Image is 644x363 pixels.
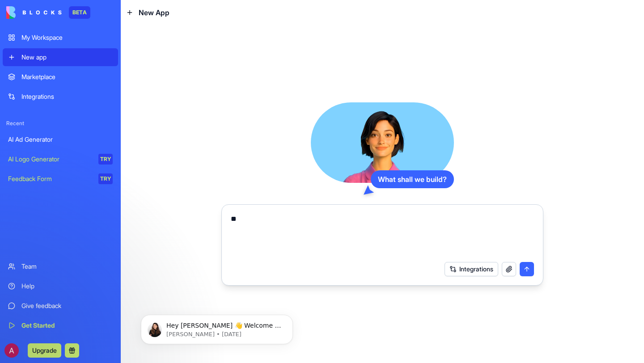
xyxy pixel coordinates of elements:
[8,174,92,183] div: Feedback Form
[6,6,62,19] img: logo
[21,301,113,310] div: Give feedback
[3,257,118,275] a: Team
[69,6,90,19] div: BETA
[21,282,113,291] div: Help
[3,131,118,148] a: AI Ad Generator
[21,92,113,101] div: Integrations
[4,343,19,358] img: ACg8ocI19S9v8V8NnvftU8CmpE9Cr5gjK1fmqHLjAkwzaMKG3Om3Ww=s96-c
[3,29,118,46] a: My Workspace
[3,150,118,168] a: AI Logo GeneratorTRY
[21,321,113,330] div: Get Started
[8,155,92,164] div: AI Logo Generator
[6,6,90,19] a: BETA
[3,120,118,127] span: Recent
[3,170,118,188] a: Feedback FormTRY
[98,173,113,184] div: TRY
[3,68,118,86] a: Marketplace
[21,33,113,42] div: My Workspace
[8,135,113,144] div: AI Ad Generator
[28,343,61,358] button: Upgrade
[371,170,454,188] div: What shall we build?
[3,317,118,334] a: Get Started
[28,346,61,355] a: Upgrade
[98,154,113,165] div: TRY
[127,296,306,359] iframe: Intercom notifications message
[21,262,113,271] div: Team
[21,72,113,81] div: Marketplace
[3,88,118,106] a: Integrations
[3,277,118,295] a: Help
[3,297,118,315] a: Give feedback
[21,53,113,62] div: New app
[139,7,169,18] span: New App
[445,262,498,276] button: Integrations
[3,48,118,66] a: New app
